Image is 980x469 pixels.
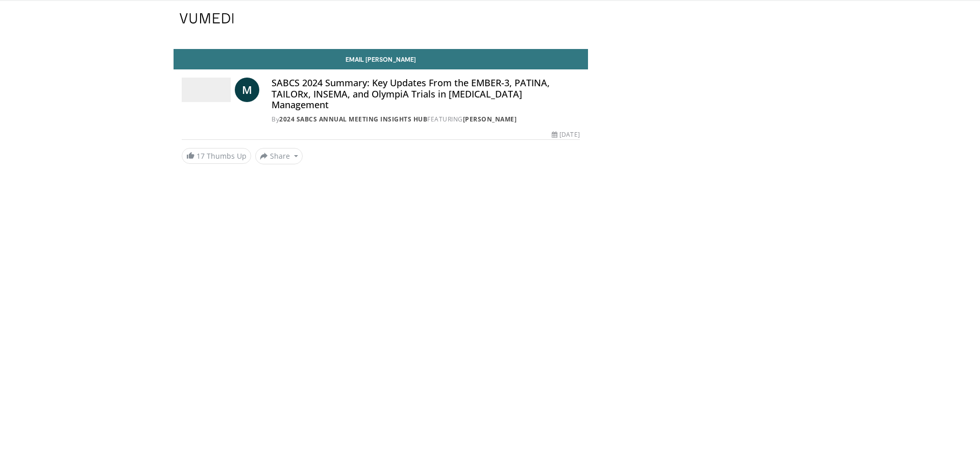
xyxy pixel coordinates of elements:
[180,13,234,23] img: VuMedi Logo
[182,78,231,102] img: 2024 SABCS Annual Meeting Insights Hub
[255,148,303,164] button: Share
[272,115,580,124] div: By FEATURING
[174,49,588,69] a: Email [PERSON_NAME]
[552,130,579,139] div: [DATE]
[182,148,251,164] a: 17 Thumbs Up
[272,78,580,111] h4: SABCS 2024 Summary: Key Updates From the EMBER-3, PATINA, TAILORx, INSEMA, and OlympiA Trials in ...
[463,115,517,124] a: [PERSON_NAME]
[279,115,427,124] a: 2024 SABCS Annual Meeting Insights Hub
[197,151,205,161] span: 17
[235,78,259,102] a: M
